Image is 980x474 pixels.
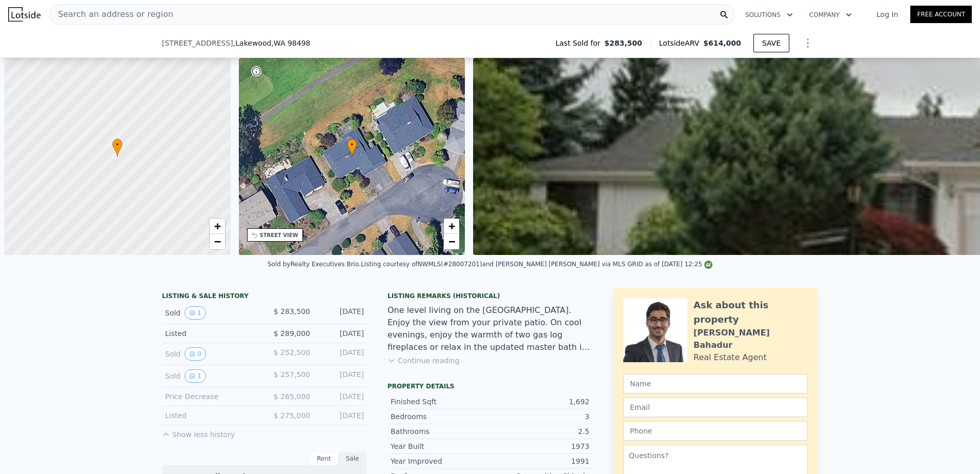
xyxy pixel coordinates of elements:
[338,452,367,465] div: Sale
[271,39,310,47] span: , WA 98498
[693,351,767,364] div: Real Estate Agent
[233,38,311,48] span: , Lakewood
[165,328,256,339] div: Listed
[801,6,860,24] button: Company
[448,235,455,248] span: −
[318,347,364,361] div: [DATE]
[185,347,206,361] button: View historical data
[162,425,235,440] button: Show less history
[490,426,589,437] div: 2.5
[391,397,490,407] div: Finished Sqft
[347,140,357,149] span: •
[704,261,712,269] img: NWMLS Logo
[260,231,298,239] div: STREET VIEW
[623,374,808,393] input: Name
[318,306,364,320] div: [DATE]
[387,304,593,353] div: One level living on the [GEOGRAPHIC_DATA]. Enjoy the view from your private patio. On cool evenin...
[391,426,490,437] div: Bathrooms
[387,292,593,300] div: Listing Remarks (Historical)
[112,139,122,156] div: •
[162,292,367,302] div: LISTING & SALE HISTORY
[165,306,256,320] div: Sold
[693,298,808,327] div: Ask about this property
[210,234,225,249] a: Zoom out
[444,234,459,249] a: Zoom out
[318,328,364,339] div: [DATE]
[8,7,40,22] img: Lotside
[490,456,589,466] div: 1991
[693,327,808,351] div: [PERSON_NAME] Bahadur
[361,261,712,268] div: Listing courtesy of NWMLS (#28007201) and [PERSON_NAME] [PERSON_NAME] via MLS GRID as of [DATE] 1...
[112,140,122,149] span: •
[737,6,801,24] button: Solutions
[387,355,460,366] button: Continue reading
[274,392,310,401] span: $ 265,000
[490,397,589,407] div: 1,692
[391,411,490,422] div: Bedrooms
[214,235,220,248] span: −
[274,411,310,420] span: $ 275,000
[210,219,225,234] a: Zoom in
[162,38,233,48] span: [STREET_ADDRESS]
[623,398,808,417] input: Email
[391,441,490,451] div: Year Built
[910,6,972,23] a: Free Account
[444,219,459,234] a: Zoom in
[318,391,364,402] div: [DATE]
[448,220,455,232] span: +
[185,306,206,320] button: View historical data
[274,370,310,379] span: $ 257,500
[214,220,220,232] span: +
[864,9,910,19] a: Log In
[490,411,589,422] div: 3
[604,38,642,48] span: $283,500
[165,391,256,402] div: Price Decrease
[310,452,338,465] div: Rent
[387,382,593,390] div: Property details
[274,329,310,338] span: $ 289,000
[318,410,364,421] div: [DATE]
[490,441,589,451] div: 1973
[185,369,206,383] button: View historical data
[556,38,605,48] span: Last Sold for
[347,139,357,156] div: •
[274,348,310,357] span: $ 252,500
[753,34,789,52] button: SAVE
[623,421,808,441] input: Phone
[798,33,818,53] button: Show Options
[165,369,256,383] div: Sold
[50,8,173,21] span: Search an address or region
[165,347,256,361] div: Sold
[659,38,703,48] span: Lotside ARV
[274,307,310,315] span: $ 283,500
[703,39,741,47] span: $614,000
[268,261,361,268] div: Sold by Realty Executives Brio .
[391,456,490,466] div: Year Improved
[165,410,256,421] div: Listed
[318,369,364,383] div: [DATE]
